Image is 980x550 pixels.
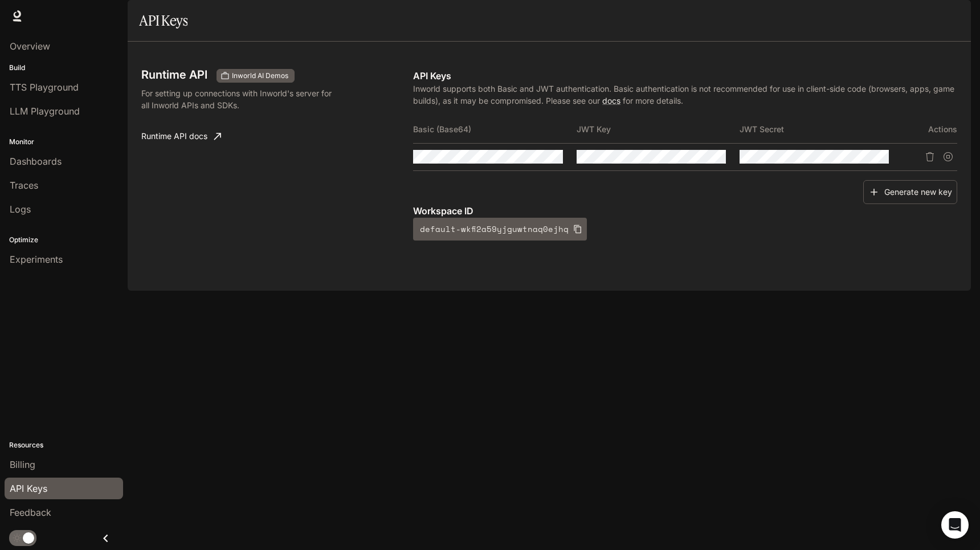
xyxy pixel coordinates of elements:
[413,83,957,107] p: Inworld supports both Basic and JWT authentication. Basic authentication is not recommended for u...
[227,71,293,81] span: Inworld AI Demos
[139,9,187,32] h1: API Keys
[413,204,957,218] p: Workspace ID
[903,116,957,143] th: Actions
[141,69,207,80] h3: Runtime API
[939,148,957,166] button: Suspend API key
[141,87,338,111] p: For setting up connections with Inworld's server for all Inworld APIs and SDKs.
[863,180,957,205] button: Generate new key
[413,69,957,83] p: API Keys
[577,116,740,143] th: JWT Key
[217,69,295,83] div: These keys will apply to your current workspace only
[740,116,903,143] th: JWT Secret
[602,96,620,105] a: docs
[921,148,939,166] button: Delete API key
[137,125,226,148] a: Runtime API docs
[413,116,576,143] th: Basic (Base64)
[941,511,969,539] div: Open Intercom Messenger
[413,218,587,241] button: default-wkfi2a59yjguwtnaq0ejhq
